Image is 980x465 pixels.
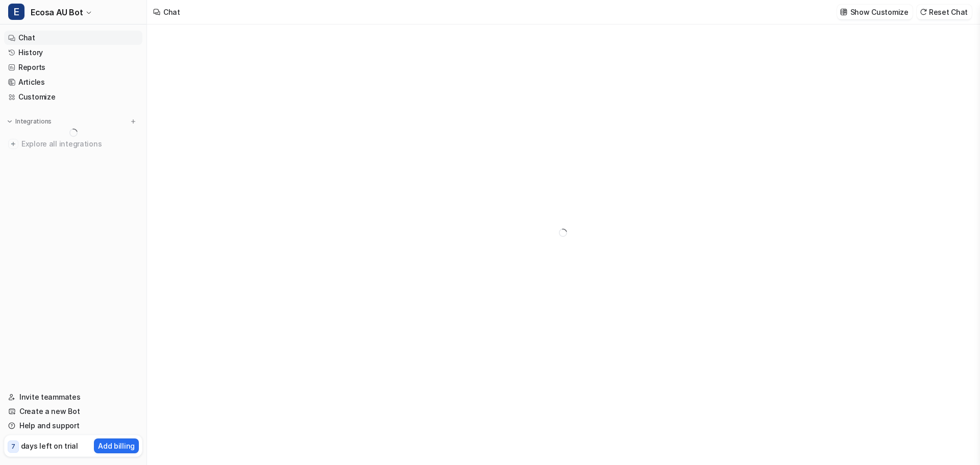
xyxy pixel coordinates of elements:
[21,136,138,152] span: Explore all integrations
[4,45,142,60] a: History
[4,31,142,45] a: Chat
[8,4,24,20] span: E
[15,117,52,126] p: Integrations
[4,137,142,151] a: Explore all integrations
[850,7,909,17] p: Show Customize
[31,5,83,19] span: Ecosa AU Bot
[98,440,135,451] p: Add billing
[840,8,847,16] img: customize
[917,5,972,19] button: Reset Chat
[163,7,180,17] div: Chat
[4,90,142,104] a: Customize
[920,8,927,16] img: reset
[6,118,13,125] img: expand menu
[94,438,139,453] button: Add billing
[4,116,55,127] button: Integrations
[11,442,15,451] p: 7
[837,5,913,19] button: Show Customize
[4,419,142,433] a: Help and support
[4,390,142,404] a: Invite teammates
[4,60,142,75] a: Reports
[4,404,142,419] a: Create a new Bot
[130,118,137,125] img: menu_add.svg
[21,440,78,451] p: days left on trial
[4,75,142,89] a: Articles
[8,139,18,149] img: explore all integrations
